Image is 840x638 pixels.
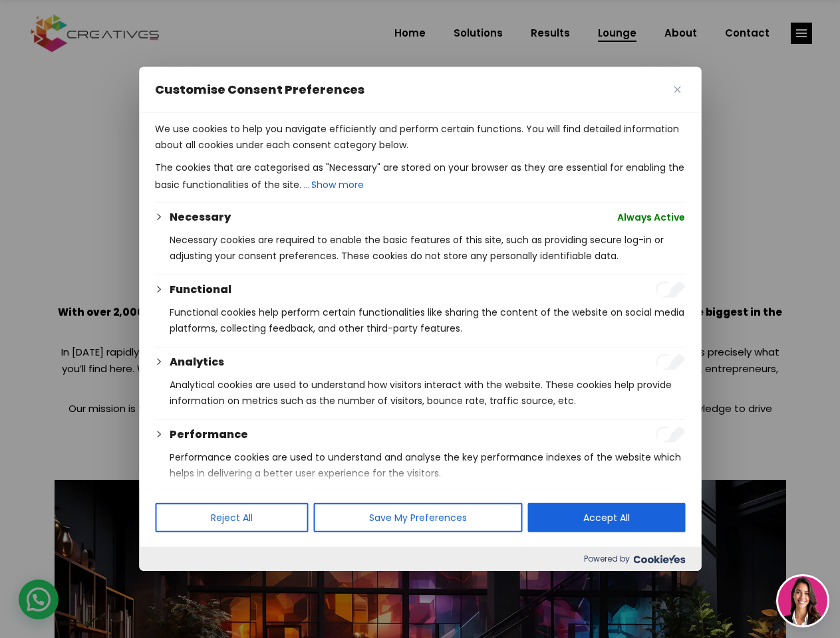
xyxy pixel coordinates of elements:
span: Always Active [617,209,685,225]
button: Analytics [170,354,224,370]
p: Analytical cookies are used to understand how visitors interact with the website. These cookies h... [170,377,685,409]
button: Performance [170,427,248,443]
img: agent [778,576,827,625]
img: Close [674,86,680,93]
button: Show more [310,175,365,194]
p: The cookies that are categorised as "Necessary" are stored on your browser as they are essential ... [155,159,685,194]
p: Necessary cookies are required to enable the basic features of this site, such as providing secur... [170,232,685,264]
span: Customise Consent Preferences [155,82,364,98]
input: Enable Analytics [656,354,685,370]
input: Enable Functional [656,282,685,298]
div: Powered by [139,547,701,571]
button: Close [669,82,685,98]
p: Performance cookies are used to understand and analyse the key performance indexes of the website... [170,449,685,481]
p: We use cookies to help you navigate efficiently and perform certain functions. You will find deta... [155,121,685,153]
button: Necessary [170,209,231,225]
button: Functional [170,282,231,298]
p: Functional cookies help perform certain functionalities like sharing the content of the website o... [170,304,685,336]
div: Customise Consent Preferences [139,67,701,571]
button: Save My Preferences [313,503,522,532]
img: Cookieyes logo [633,555,685,564]
button: Accept All [527,503,685,532]
button: Reject All [155,503,308,532]
input: Enable Performance [656,427,685,443]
